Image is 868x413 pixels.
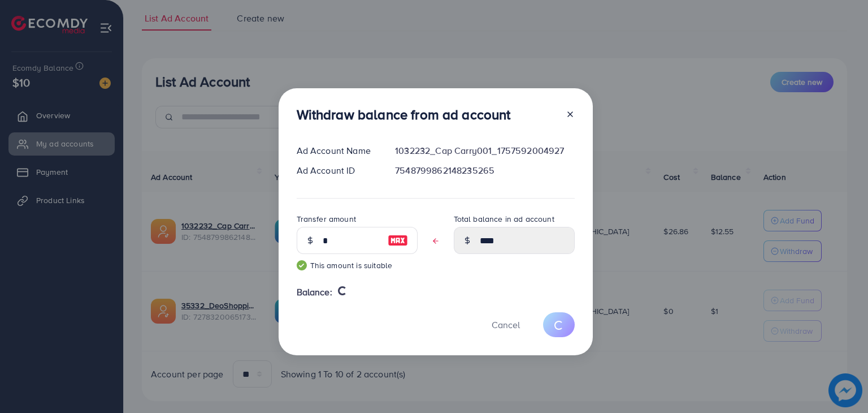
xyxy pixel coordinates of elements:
[388,234,408,247] img: image
[288,144,387,157] div: Ad Account Name
[492,319,520,331] span: Cancel
[297,260,418,271] small: This amount is suitable
[297,260,307,270] img: guide
[386,144,583,157] div: 1032232_Cap Carry001_1757592004927
[297,286,332,299] span: Balance:
[288,164,387,177] div: Ad Account ID
[386,164,583,177] div: 7548799862148235265
[297,106,511,123] h3: Withdraw balance from ad account
[478,312,534,337] button: Cancel
[297,213,356,225] label: Transfer amount
[454,213,554,225] label: Total balance in ad account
